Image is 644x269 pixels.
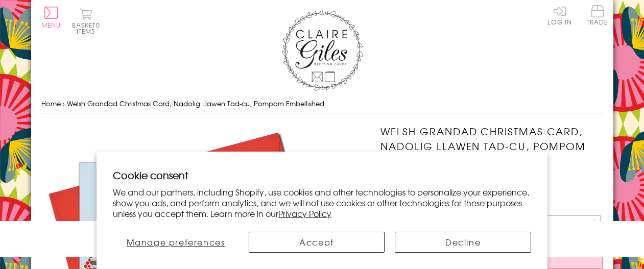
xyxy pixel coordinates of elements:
span: 0 items [77,20,100,36]
img: Claire Giles Greetings Cards [281,10,363,91]
nav: breadcrumbs [41,93,603,114]
button: Menu [41,7,61,28]
button: Basket0 items [72,8,100,34]
span: › [63,99,65,108]
button: Decline [395,232,531,253]
a: Log In [547,5,572,25]
span: Welsh Grandad Christmas Card, Nadolig Llawen Tad-cu, Pompom Embellished [67,99,324,108]
button: Accept [249,232,385,253]
span: Menu [41,20,61,30]
p: We and our partners, including Shopify, use cookies and other technologies to personalize your ex... [113,187,531,218]
a: Trade [587,5,608,27]
span: Trade [587,5,608,25]
h2: Cookie consent [113,168,531,182]
a: Home [41,99,61,108]
a: Privacy Policy [278,207,331,219]
button: Manage preferences [113,232,238,253]
span: Manage preferences [127,236,225,248]
h1: Welsh Grandad Christmas Card, Nadolig Llawen Tad-cu, Pompom Embellished [380,124,603,168]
